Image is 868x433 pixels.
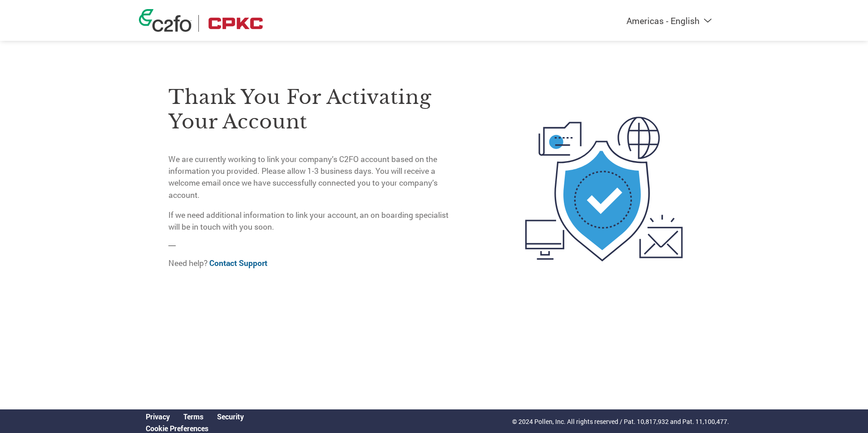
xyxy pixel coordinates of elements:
[206,15,266,32] img: CPKC
[139,423,251,433] div: Open Cookie Preferences Modal
[217,412,244,421] a: Security
[146,423,208,433] a: Cookie Preferences, opens a dedicated popup modal window
[183,412,203,421] a: Terms
[168,209,455,233] p: If we need additional information to link your account, an on boarding specialist will be in touc...
[209,258,267,268] a: Contact Support
[168,153,455,202] p: We are currently working to link your company’s C2FO account based on the information you provide...
[139,9,192,32] img: c2fo logo
[168,85,455,134] h3: Thank you for activating your account
[168,65,455,277] div: —
[146,412,170,421] a: Privacy
[512,417,729,426] p: © 2024 Pollen, Inc. All rights reserved / Pat. 10,817,932 and Pat. 11,100,477.
[168,257,455,269] p: Need help?
[508,65,700,313] img: activated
